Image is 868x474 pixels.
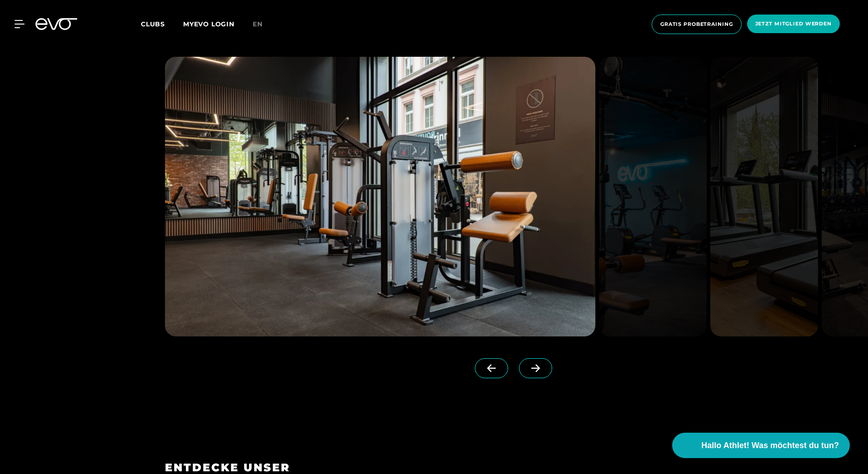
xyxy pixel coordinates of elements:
span: en [253,20,263,28]
button: Hallo Athlet! Was möchtest du tun? [672,433,850,458]
img: evofitness [710,57,818,336]
a: Jetzt Mitglied werden [744,15,843,34]
a: en [253,19,274,30]
span: Gratis Probetraining [660,20,733,28]
img: evofitness [165,57,595,336]
span: Jetzt Mitglied werden [755,20,832,28]
span: Clubs [141,20,165,28]
a: MYEVO LOGIN [183,20,234,28]
a: Gratis Probetraining [649,15,744,34]
img: evofitness [599,57,707,336]
span: Hallo Athlet! Was möchtest du tun? [701,439,839,452]
a: Clubs [141,20,183,28]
